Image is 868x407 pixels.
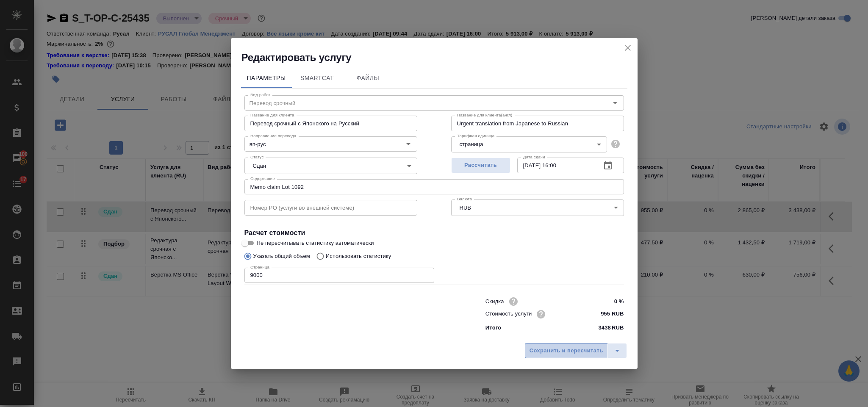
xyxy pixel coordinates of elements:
p: Итого [485,324,501,332]
div: Сдан [244,158,417,174]
p: Использовать статистику [326,252,391,260]
input: ✎ Введи что-нибудь [592,308,624,320]
div: RUB [451,199,624,216]
p: Указать общий объем [253,252,310,260]
button: Сохранить и пересчитать [525,343,608,358]
button: RUB [457,204,474,211]
p: Скидка [485,297,504,306]
button: Рассчитать [451,158,510,173]
input: ✎ Введи что-нибудь [592,295,624,307]
button: страница [457,141,486,148]
span: Файлы [348,73,388,83]
button: Open [402,138,414,150]
span: Параметры [246,73,287,83]
span: SmartCat [297,73,338,83]
button: close [621,42,634,54]
h4: Расчет стоимости [244,228,624,238]
button: Сдан [250,162,269,169]
p: 3438 [598,324,610,332]
span: Сохранить и пересчитать [530,346,603,356]
span: Не пересчитывать статистику автоматически [257,239,374,247]
div: split button [525,343,627,358]
span: Рассчитать [456,161,506,170]
p: Стоимость услуги [485,310,532,318]
div: страница [451,136,607,152]
p: RUB [612,324,624,332]
h2: Редактировать услугу [241,51,638,64]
